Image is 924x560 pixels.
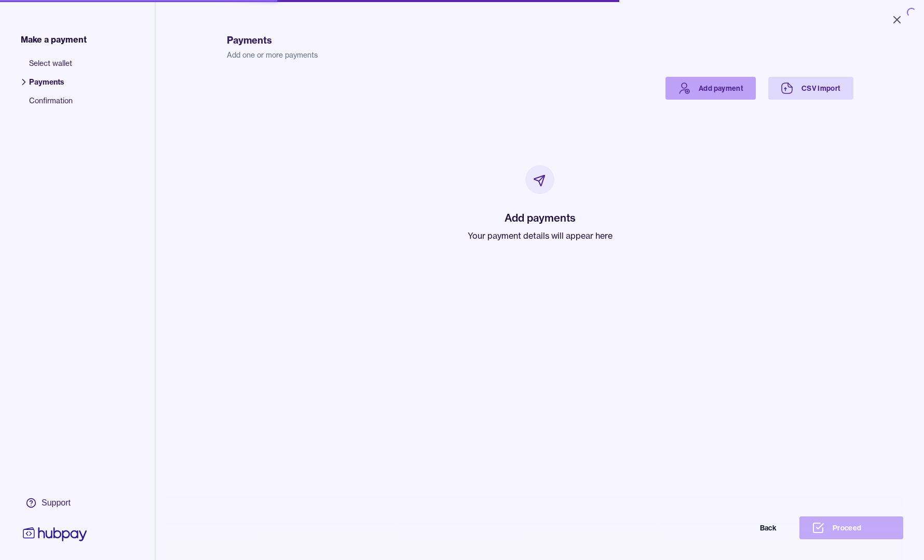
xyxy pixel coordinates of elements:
span: Payments [29,77,73,95]
p: Your payment details will appear here [468,229,613,242]
span: Make a payment [21,33,87,46]
a: Support [21,492,89,514]
a: Add payment [665,77,756,100]
h2: Add payments [468,211,613,225]
div: Support [42,497,71,509]
p: Add one or more payments [227,50,853,60]
span: Select wallet [29,58,73,77]
a: CSV Import [768,77,853,100]
button: Close [878,8,916,31]
button: Back [685,516,789,539]
h1: Payments [227,33,853,48]
span: Confirmation [29,95,73,114]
